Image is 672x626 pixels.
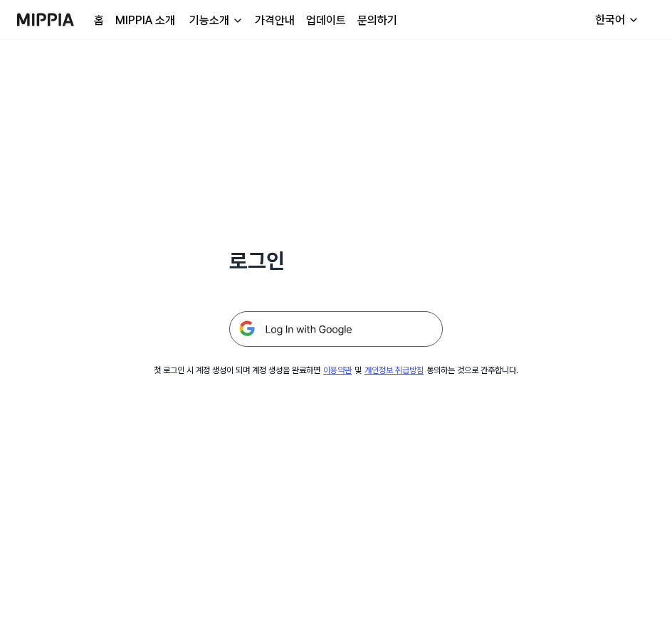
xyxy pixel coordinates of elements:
[154,364,518,377] div: 첫 로그인 시 계정 생성이 되며 계정 생성을 완료하면 및 동의하는 것으로 간주합니다.
[592,11,628,28] div: 한국어
[232,15,243,26] img: down
[187,12,232,29] div: 기능소개
[229,311,443,347] img: 구글 로그인 버튼
[306,12,346,29] a: 업데이트
[584,6,648,34] button: 한국어
[357,12,397,29] a: 문의하기
[229,245,443,277] h1: 로그인
[364,365,424,375] a: 개인정보 취급방침
[323,365,352,375] a: 이용약관
[115,12,175,29] a: MIPPIA 소개
[187,12,243,29] button: 기능소개
[94,12,104,29] a: 홈
[255,12,295,29] a: 가격안내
